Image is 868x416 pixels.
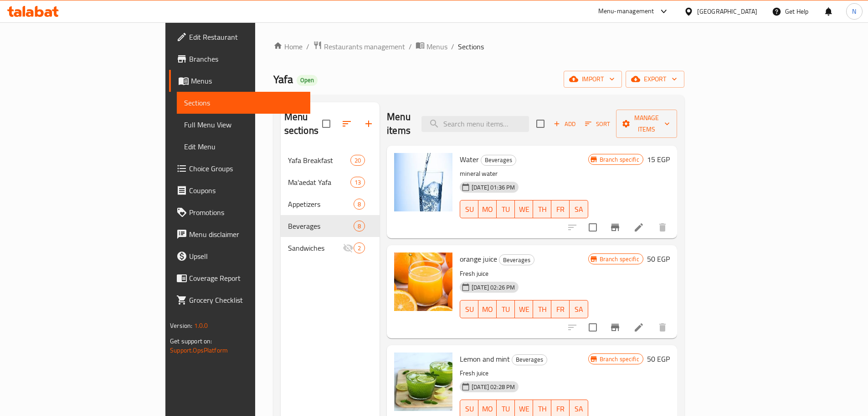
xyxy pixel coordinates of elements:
button: WE [515,200,533,218]
li: / [409,41,412,52]
span: Select to update [583,218,602,237]
span: SA [573,303,584,316]
button: Add section [358,113,380,135]
span: MO [482,203,493,216]
button: Manage items [616,110,677,138]
span: Branch specific [596,355,643,363]
img: Lemon and mint [394,353,452,411]
a: Full Menu View [177,114,310,136]
span: SU [464,402,475,416]
div: Ma'aedat Yafa13 [281,171,380,193]
button: TH [533,200,551,218]
a: Edit Menu [177,136,310,158]
span: Manage items [623,112,670,135]
span: Sort items [579,117,616,131]
span: SA [573,203,584,216]
span: Beverages [481,155,516,165]
span: Menus [426,41,447,52]
a: Edit menu item [633,222,644,233]
span: import [571,74,615,85]
div: Beverages [481,155,516,166]
a: Promotions [169,201,310,223]
span: Add item [550,117,579,131]
div: items [350,155,365,166]
span: Branch specific [596,255,643,263]
span: 8 [354,222,365,231]
button: Sort [583,117,612,131]
span: Full Menu View [184,119,303,130]
div: Menu-management [598,6,654,17]
span: Edit Menu [184,141,303,152]
div: Sandwiches [288,242,343,253]
a: Coupons [169,179,310,201]
p: Fresh juice [460,268,588,279]
span: Appetizers [288,199,354,210]
span: [DATE] 02:26 PM [468,283,519,292]
span: Menus [191,75,303,86]
div: Beverages [512,354,547,365]
span: 2 [354,244,365,253]
h6: 50 EGP [647,353,670,365]
button: SU [460,300,478,318]
span: TH [537,303,548,316]
div: items [354,199,365,210]
span: [DATE] 01:36 PM [468,183,519,192]
span: WE [519,203,529,216]
button: MO [478,300,497,318]
span: SA [573,402,584,416]
span: Choice Groups [189,163,303,174]
button: Add [550,117,579,131]
a: Upsell [169,245,310,267]
button: TH [533,300,551,318]
span: Sections [184,97,303,108]
a: Sections [177,92,310,114]
nav: Menu sections [281,146,380,263]
p: Fresh juice [460,368,588,379]
a: Edit Restaurant [169,26,310,48]
span: N [852,6,856,16]
p: mineral water [460,168,588,179]
span: Sections [458,41,484,52]
span: FR [555,303,566,316]
div: items [350,177,365,188]
button: FR [551,200,570,218]
div: Ma'aedat Yafa [288,177,350,188]
svg: Inactive section [343,242,354,253]
a: Edit menu item [633,322,644,333]
span: Yafa Breakfast [288,155,350,166]
nav: breadcrumb [273,41,684,53]
button: TU [497,300,515,318]
div: [GEOGRAPHIC_DATA] [697,6,757,16]
span: SU [464,203,475,216]
span: 8 [354,200,365,209]
span: Branch specific [596,155,643,164]
span: TU [500,402,511,416]
button: MO [478,200,497,218]
div: Beverages [288,221,354,232]
a: Coverage Report [169,267,310,289]
button: SA [570,300,588,318]
span: Select all sections [317,114,336,133]
button: delete [652,316,673,338]
div: items [354,221,365,232]
div: items [354,242,365,253]
span: Select section [531,114,550,133]
span: 20 [351,156,365,165]
span: 13 [351,178,365,187]
span: orange juice [460,252,497,266]
span: Promotions [189,207,303,218]
span: TU [500,203,511,216]
a: Branches [169,48,310,70]
span: Menu disclaimer [189,229,303,240]
button: TU [497,200,515,218]
span: [DATE] 02:28 PM [468,383,519,391]
span: SU [464,303,475,316]
img: orange juice [394,253,452,311]
span: Sort [585,119,610,129]
span: WE [519,402,529,416]
a: Menus [169,70,310,92]
button: delete [652,216,673,238]
span: TH [537,203,548,216]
